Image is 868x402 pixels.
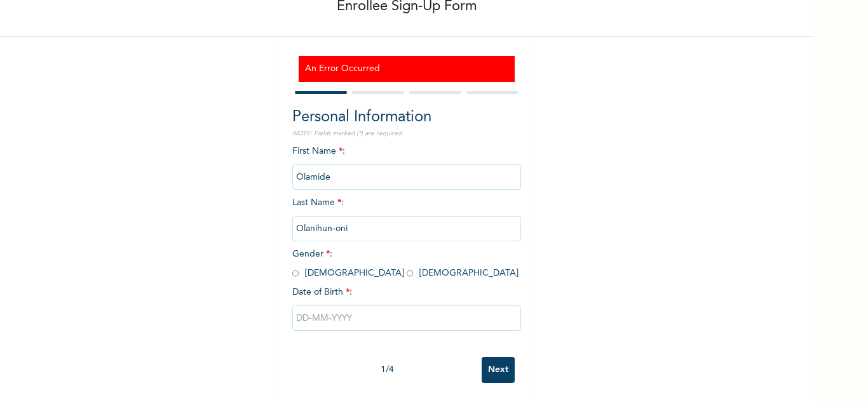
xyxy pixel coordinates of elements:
[292,106,521,129] h2: Personal Information
[292,363,482,377] div: 1 / 4
[292,250,519,278] span: Gender : [DEMOGRAPHIC_DATA] [DEMOGRAPHIC_DATA]
[292,305,521,331] input: DD-MM-YYYY
[292,216,521,241] input: Enter your last name
[292,286,352,299] span: Date of Birth :
[292,147,521,182] span: First Name :
[482,357,515,383] input: Next
[292,198,521,233] span: Last Name :
[305,62,508,76] h3: An Error Occurred
[292,164,521,190] input: Enter your first name
[292,129,521,138] p: NOTE: Fields marked (*) are required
